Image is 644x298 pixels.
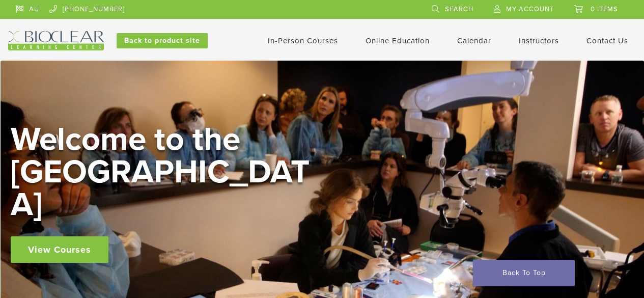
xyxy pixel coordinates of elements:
span: 0 items [591,5,618,13]
a: View Courses [11,236,108,263]
span: Search [445,5,473,13]
span: My Account [506,5,554,13]
a: Back To Top [473,260,575,286]
a: Online Education [366,36,430,45]
a: In-Person Courses [268,36,338,45]
h2: Welcome to the [GEOGRAPHIC_DATA] [11,123,316,221]
a: Back to product site [117,33,208,48]
a: Calendar [457,36,491,45]
a: Contact Us [586,36,628,45]
a: Instructors [519,36,559,45]
img: Bioclear [8,31,104,50]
